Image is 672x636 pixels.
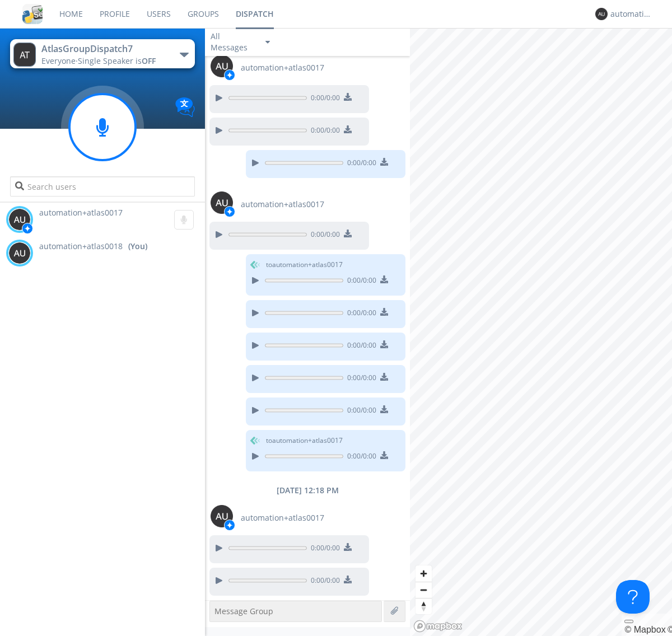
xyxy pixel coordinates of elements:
span: OFF [142,55,156,66]
span: automation+atlas0017 [241,512,324,523]
span: automation+atlas0017 [241,62,324,73]
div: automation+atlas0018 [610,8,652,20]
span: automation+atlas0018 [39,241,123,252]
span: 0:00 / 0:00 [343,158,376,170]
span: 0:00 / 0:00 [343,308,376,320]
img: cddb5a64eb264b2086981ab96f4c1ba7 [22,4,43,24]
img: 373638.png [211,505,233,527]
img: download media button [380,451,388,459]
div: Everyone · [41,55,167,67]
span: 0:00 / 0:00 [307,230,340,242]
div: (You) [128,241,147,252]
img: download media button [380,275,388,283]
span: 0:00 / 0:00 [307,93,340,105]
span: Single Speaker is [78,55,156,66]
button: Zoom in [416,565,432,582]
img: download media button [380,373,388,381]
span: automation+atlas0017 [241,199,324,210]
div: [DATE] 12:18 PM [205,485,410,496]
span: to automation+atlas0017 [266,436,343,446]
span: 0:00 / 0:00 [343,405,376,418]
button: Zoom out [416,582,432,598]
div: AtlasGroupDispatch7 [41,43,167,55]
img: 373638.png [211,55,233,77]
span: automation+atlas0017 [39,207,123,218]
button: Reset bearing to north [416,598,432,614]
img: 373638.png [13,43,36,67]
span: Reset bearing to north [416,598,432,614]
span: to automation+atlas0017 [266,260,343,270]
span: 0:00 / 0:00 [343,373,376,385]
img: 373638.png [8,208,31,231]
img: download media button [344,576,352,583]
img: download media button [380,405,388,413]
span: 0:00 / 0:00 [343,451,376,464]
span: 0:00 / 0:00 [307,125,340,138]
span: 0:00 / 0:00 [343,340,376,353]
img: download media button [344,543,352,551]
img: 373638.png [211,191,233,214]
img: download media button [344,93,352,101]
iframe: Toggle Customer Support [616,580,650,614]
img: download media button [344,230,352,237]
img: caret-down-sm.svg [265,41,270,44]
img: Translation enabled [175,97,195,117]
input: Search users [10,176,194,197]
a: Mapbox logo [413,620,463,633]
img: download media button [380,340,388,348]
span: 0:00 / 0:00 [307,576,340,588]
img: download media button [380,158,388,166]
span: 0:00 / 0:00 [343,275,376,288]
img: 373638.png [595,8,608,20]
span: 0:00 / 0:00 [307,543,340,555]
a: Mapbox [624,625,665,634]
button: Toggle attribution [624,620,633,623]
button: AtlasGroupDispatch7Everyone·Single Speaker isOFF [10,39,194,68]
div: All Messages [211,31,255,53]
img: 373638.png [8,242,31,264]
img: download media button [380,308,388,316]
img: download media button [344,125,352,133]
span: Zoom out [416,582,432,598]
